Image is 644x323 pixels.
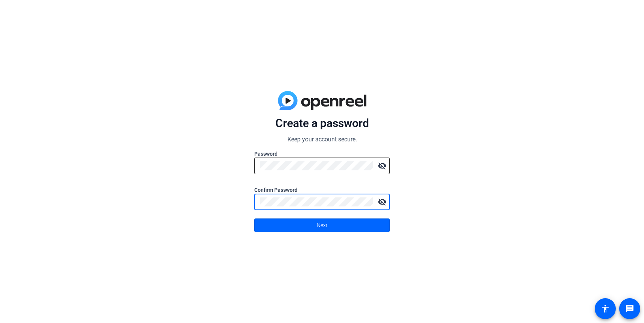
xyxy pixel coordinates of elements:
[254,135,390,144] p: Keep your account secure.
[375,194,390,209] mat-icon: visibility_off
[254,150,390,158] label: Password
[625,304,634,313] mat-icon: message
[317,218,328,232] span: Next
[278,91,366,111] img: blue-gradient.svg
[254,186,390,194] label: Confirm Password
[375,158,390,173] mat-icon: visibility_off
[254,218,390,232] button: Next
[601,304,610,313] mat-icon: accessibility
[254,116,390,130] p: Create a password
